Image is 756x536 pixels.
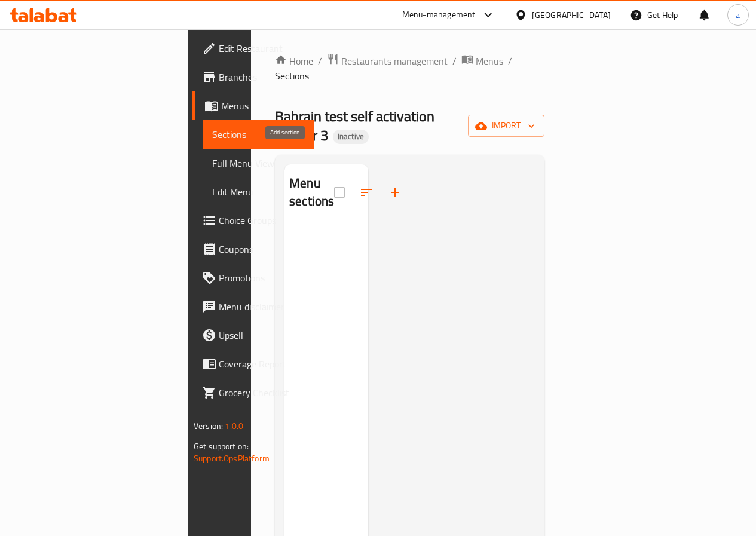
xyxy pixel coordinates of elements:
span: Sections [212,127,304,142]
a: Menus [192,91,314,120]
a: Coupons [192,235,314,264]
a: Full Menu View [203,149,314,177]
span: import [478,118,535,133]
span: Restaurants management [341,54,448,68]
li: / [318,54,322,68]
span: Menus [476,54,503,68]
a: Coverage Report [192,350,314,378]
nav: breadcrumb [275,53,544,83]
span: Branches [219,70,304,84]
li: / [452,54,457,68]
a: Support.OpsPlatform [194,451,270,466]
a: Upsell [192,321,314,350]
span: Choice Groups [219,213,304,228]
span: Upsell [219,328,304,342]
a: Branches [192,63,314,91]
div: Menu-management [402,8,476,22]
span: Sort sections [352,178,381,207]
li: / [508,54,512,68]
a: Grocery Checklist [192,378,314,407]
div: [GEOGRAPHIC_DATA] [532,8,611,22]
a: Edit Restaurant [192,34,314,63]
a: Choice Groups [192,206,314,235]
nav: Menu sections [284,221,368,231]
span: Coupons [219,242,304,256]
span: Inactive [333,131,369,142]
a: Sections [203,120,314,149]
a: Promotions [192,264,314,292]
button: import [468,115,544,137]
span: Full Menu View [212,156,304,170]
span: Version: [194,418,223,434]
div: Inactive [333,130,369,144]
span: Coverage Report [219,357,304,371]
a: Restaurants management [327,53,448,69]
span: Bahrain test self activation vendor 3 [275,103,434,149]
span: Menus [221,99,304,113]
span: Get support on: [194,439,249,454]
span: Grocery Checklist [219,385,304,400]
span: Menu disclaimer [219,299,304,314]
span: Edit Restaurant [219,41,304,56]
span: 1.0.0 [225,418,243,434]
span: a [736,8,740,22]
a: Edit Menu [203,177,314,206]
span: Edit Menu [212,185,304,199]
a: Menu disclaimer [192,292,314,321]
a: Menus [461,53,503,69]
span: Promotions [219,271,304,285]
